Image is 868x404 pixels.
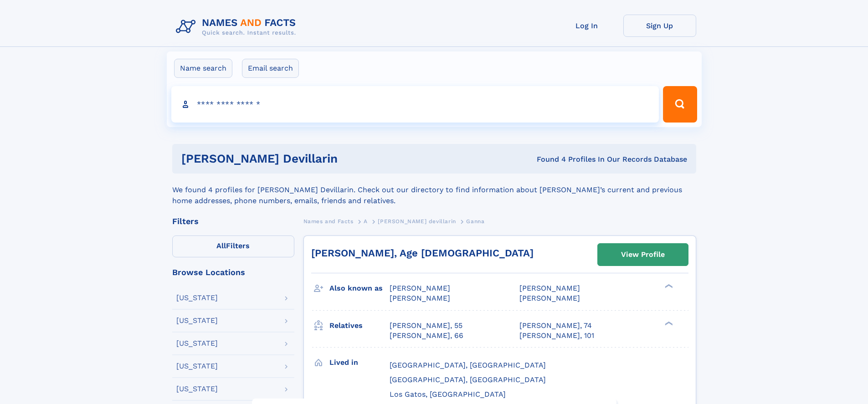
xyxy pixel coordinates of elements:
[390,331,463,341] a: [PERSON_NAME], 66
[390,284,450,292] span: [PERSON_NAME]
[378,218,456,225] span: [PERSON_NAME] devillarin
[519,284,580,292] span: [PERSON_NAME]
[390,321,462,331] a: [PERSON_NAME], 55
[172,268,294,276] div: Browse Locations
[663,320,673,326] div: ❯
[663,283,673,289] div: ❯
[176,385,218,393] div: [US_STATE]
[303,215,354,227] a: Names and Facts
[329,318,390,333] h3: Relatives
[519,294,580,302] span: [PERSON_NAME]
[329,355,390,370] h3: Lived in
[519,331,594,341] a: [PERSON_NAME], 101
[390,375,546,384] span: [GEOGRAPHIC_DATA], [GEOGRAPHIC_DATA]
[311,247,534,259] a: [PERSON_NAME], Age [DEMOGRAPHIC_DATA]
[242,59,299,78] label: Email search
[172,15,303,39] img: Logo Names and Facts
[519,321,592,331] a: [PERSON_NAME], 74
[181,153,437,164] h1: [PERSON_NAME] Devillarin
[172,235,294,257] label: Filters
[466,218,484,225] span: Ganna
[364,215,368,227] a: A
[663,86,697,123] button: Search Button
[390,294,450,302] span: [PERSON_NAME]
[172,174,696,206] div: We found 4 profiles for [PERSON_NAME] Devillarin. Check out our directory to find information abo...
[176,294,218,302] div: [US_STATE]
[329,281,390,296] h3: Also known as
[623,15,696,37] a: Sign Up
[171,86,659,123] input: search input
[437,154,687,164] div: Found 4 Profiles In Our Records Database
[598,244,688,266] a: View Profile
[378,215,456,227] a: [PERSON_NAME] devillarin
[176,363,218,370] div: [US_STATE]
[216,241,226,250] span: All
[390,361,546,369] span: [GEOGRAPHIC_DATA], [GEOGRAPHIC_DATA]
[176,317,218,324] div: [US_STATE]
[621,244,665,265] div: View Profile
[390,390,506,399] span: Los Gatos, [GEOGRAPHIC_DATA]
[364,218,368,225] span: A
[172,217,294,225] div: Filters
[176,340,218,347] div: [US_STATE]
[550,15,623,37] a: Log In
[174,59,232,78] label: Name search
